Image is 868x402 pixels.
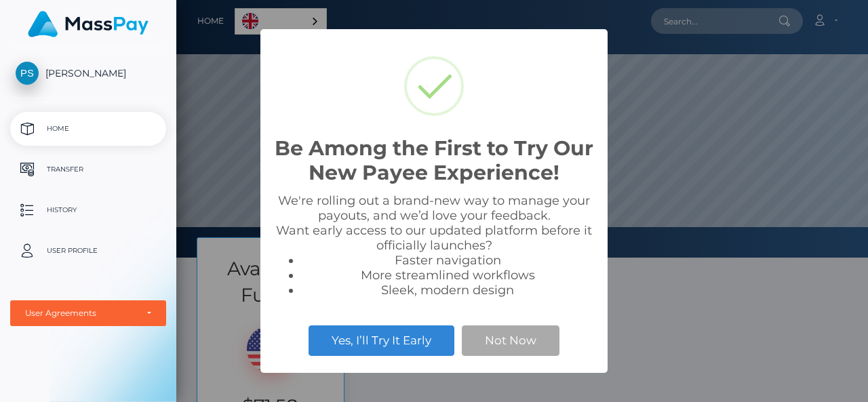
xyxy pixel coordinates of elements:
div: We're rolling out a brand-new way to manage your payouts, and we’d love your feedback. Want early... [274,193,594,298]
p: Home [16,119,161,139]
p: Transfer [16,159,161,180]
button: Yes, I’ll Try It Early [309,325,454,355]
h2: Be Among the First to Try Our New Payee Experience! [274,136,594,185]
img: MassPay [28,11,149,37]
p: User Profile [16,241,161,261]
li: Faster navigation [301,253,594,268]
div: User Agreements [25,308,136,319]
button: Not Now [462,325,559,355]
p: History [16,200,161,220]
li: Sleek, modern design [301,283,594,298]
span: [PERSON_NAME] [10,67,166,79]
button: User Agreements [10,300,166,326]
li: More streamlined workflows [301,268,594,283]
